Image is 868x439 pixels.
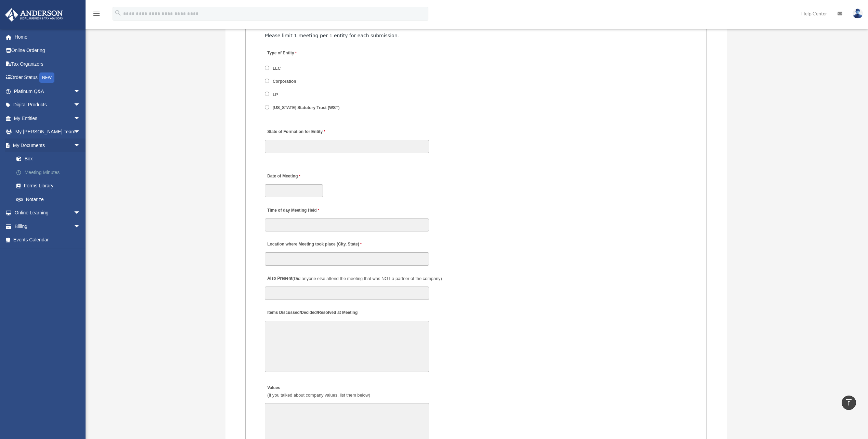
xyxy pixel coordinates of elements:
[114,9,122,17] i: search
[74,125,87,139] span: arrow_drop_down
[271,79,299,85] label: Corporation
[5,219,91,233] a: Billingarrow_drop_down
[271,65,283,71] label: LLC
[74,138,87,152] span: arrow_drop_down
[265,384,372,400] label: Values
[842,396,856,410] a: vertical_align_top
[10,179,91,193] a: Forms Library
[265,172,330,181] label: Date of Meeting
[5,30,91,44] a: Home
[74,219,87,234] span: arrow_drop_down
[5,84,91,98] a: Platinum Q&Aarrow_drop_down
[5,57,91,71] a: Tax Organizers
[10,192,91,206] a: Notarize
[3,8,65,22] img: Anderson Advisors Platinum Portal
[74,84,87,98] span: arrow_drop_down
[5,206,91,220] a: Online Learningarrow_drop_down
[10,152,91,166] a: Box
[267,393,370,398] span: (If you talked about company values, list them below)
[74,98,87,112] span: arrow_drop_down
[265,33,399,38] span: Please limit 1 meeting per 1 entity for each submission.
[5,44,91,57] a: Online Ordering
[271,105,342,111] label: [US_STATE] Statutory Trust (WST)
[271,92,281,98] label: LP
[265,49,330,58] label: Type of Entity
[265,206,330,215] label: Time of day Meeting Held
[5,125,91,139] a: My [PERSON_NAME] Teamarrow_drop_down
[265,274,444,283] label: Also Present
[39,72,54,83] div: NEW
[853,9,863,18] img: User Pic
[5,98,91,112] a: Digital Productsarrow_drop_down
[5,138,91,152] a: My Documentsarrow_drop_down
[74,111,87,125] span: arrow_drop_down
[74,206,87,220] span: arrow_drop_down
[265,240,363,249] label: Location where Meeting took place (City, State)
[293,276,442,281] span: (Did anyone else attend the meeting that was NOT a partner of the company)
[5,233,91,247] a: Events Calendar
[10,165,91,179] a: Meeting Minutes
[5,111,91,125] a: My Entitiesarrow_drop_down
[5,71,91,85] a: Order StatusNEW
[265,308,359,318] label: Items Discussed/Decided/Resolved at Meeting
[92,12,101,18] a: menu
[845,398,853,407] i: vertical_align_top
[92,10,101,18] i: menu
[265,128,327,137] label: State of Formation for Entity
